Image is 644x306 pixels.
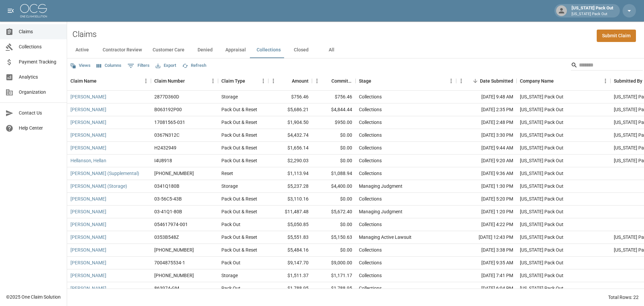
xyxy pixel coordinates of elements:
[520,195,563,202] div: Arizona Pack Out
[154,144,176,151] div: H2432949
[371,76,381,86] button: Sort
[221,183,238,189] div: Storage
[221,106,257,113] div: Pack Out & Reset
[154,183,179,189] div: 0341Q180B
[147,42,190,58] button: Customer Care
[154,272,194,279] div: 01-003-744168
[268,231,312,244] div: $5,551.83
[141,76,151,86] button: Menu
[67,42,644,58] div: dynamic tabs
[221,234,257,241] div: Pack Out & Reset
[359,183,402,189] div: Managing Judgment
[180,60,208,71] button: Refresh
[154,208,182,215] div: 03-41Q1-80B
[68,60,92,71] button: Views
[359,93,382,100] div: Collections
[520,119,563,126] div: Arizona Pack Out
[456,231,517,244] div: [DATE] 12:43 PM
[245,76,255,86] button: Sort
[359,157,382,164] div: Collections
[312,180,356,193] div: $4,400.00
[312,72,356,90] div: Committed Amount
[70,221,106,228] a: [PERSON_NAME]
[359,119,382,126] div: Collections
[312,206,356,218] div: $5,672.40
[19,110,61,117] span: Contact Us
[72,30,97,39] h2: Claims
[312,142,356,155] div: $0.00
[19,43,61,50] span: Collections
[6,294,61,300] div: © 2025 One Claim Solution
[359,132,382,138] div: Collections
[312,282,356,295] div: $1,788.95
[359,221,382,228] div: Collections
[154,93,179,100] div: 2877D360D
[359,259,382,266] div: Collections
[597,30,636,42] a: Submit Claim
[221,157,257,164] div: Pack Out & Reset
[614,72,642,90] div: Submitted By
[456,244,517,257] div: [DATE] 3:38 PM
[359,195,382,202] div: Collections
[312,116,356,129] div: $950.00
[221,247,257,253] div: Pack Out & Reset
[456,257,517,269] div: [DATE] 9:35 AM
[19,28,61,35] span: Claims
[456,76,466,86] button: Menu
[154,285,179,292] div: 863974-GM
[312,129,356,142] div: $0.00
[221,132,257,138] div: Pack Out & Reset
[456,116,517,129] div: [DATE] 2:48 PM
[312,193,356,206] div: $0.00
[70,247,106,253] a: [PERSON_NAME]
[151,72,218,90] div: Claim Number
[19,58,61,65] span: Payment Tracking
[572,11,613,17] p: [US_STATE] Pack Out
[154,259,185,266] div: 7004875534-1
[312,257,356,269] div: $9,000.00
[268,282,312,295] div: $1,788.95
[70,144,106,151] a: [PERSON_NAME]
[312,244,356,257] div: $0.00
[70,72,97,90] div: Claim Name
[268,76,278,86] button: Menu
[185,76,194,86] button: Sort
[268,269,312,282] div: $1,511.37
[312,218,356,231] div: $0.00
[154,247,194,253] div: 01-006-452679
[456,103,517,116] div: [DATE] 2:35 PM
[268,180,312,193] div: $5,237.28
[600,76,610,86] button: Menu
[154,195,182,202] div: 03-56C5-43B
[218,72,268,90] div: Claim Type
[70,272,106,279] a: [PERSON_NAME]
[70,208,106,215] a: [PERSON_NAME]
[312,167,356,180] div: $1,088.94
[359,285,382,292] div: Collections
[312,231,356,244] div: $5,150.63
[70,132,106,138] a: [PERSON_NAME]
[20,4,47,17] img: ocs-logo-white-transparent.png
[221,72,245,90] div: Claim Type
[70,259,106,266] a: [PERSON_NAME]
[268,167,312,180] div: $1,113.94
[154,119,185,126] div: 17081565-031
[221,93,238,100] div: Storage
[268,155,312,167] div: $2,290.03
[268,206,312,218] div: $11,487.48
[520,259,563,266] div: Arizona Pack Out
[456,155,517,167] div: [DATE] 9:20 AM
[316,42,346,58] button: All
[70,106,106,113] a: [PERSON_NAME]
[19,74,61,81] span: Analytics
[456,218,517,231] div: [DATE] 4:22 PM
[221,119,257,126] div: Pack Out & Reset
[520,234,563,241] div: Arizona Pack Out
[359,72,371,90] div: Stage
[221,221,240,228] div: Pack Out
[70,285,106,292] a: [PERSON_NAME]
[520,170,563,177] div: Arizona Pack Out
[70,157,106,164] a: Hellanson, Hellan
[359,272,382,279] div: Collections
[480,72,513,90] div: Date Submitted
